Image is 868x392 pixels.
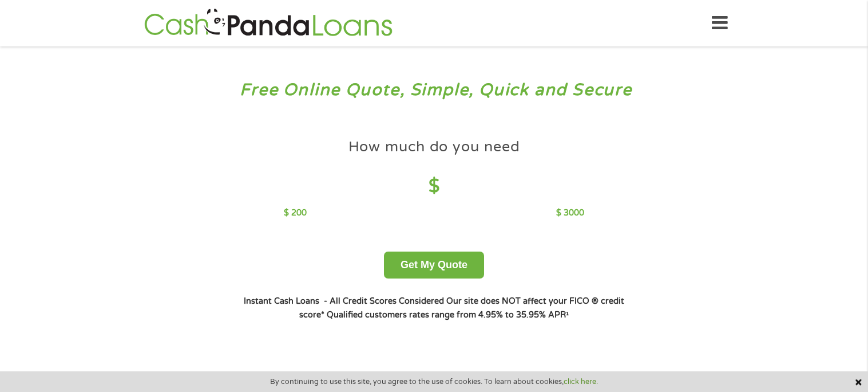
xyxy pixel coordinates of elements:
p: $ 3000 [556,207,584,219]
strong: Qualified customers rates range from 4.95% to 35.95% APR¹ [327,310,569,320]
h3: Free Online Quote, Simple, Quick and Secure [33,80,835,101]
strong: Instant Cash Loans - All Credit Scores Considered [244,296,444,306]
strong: Our site does NOT affect your FICO ® credit score* [299,296,624,320]
button: Get My Quote [384,252,484,279]
h4: $ [284,175,584,198]
img: GetLoanNow Logo [141,7,396,40]
h4: How much do you need [348,138,520,156]
a: click here. [564,377,598,386]
span: By continuing to use this site, you agree to the use of cookies. To learn about cookies, [270,378,598,386]
p: $ 200 [284,207,307,219]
